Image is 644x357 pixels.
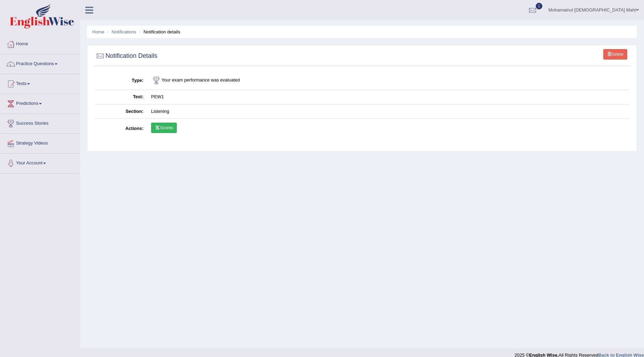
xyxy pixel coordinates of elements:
td: Listening [147,104,629,119]
li: Notification details [138,29,180,35]
a: Predictions [0,94,80,111]
a: Home [0,34,80,52]
a: Strategy Videos [0,134,80,151]
th: Test [95,90,147,104]
a: Notifications [112,29,136,34]
span: 1 [536,3,543,9]
th: Section [95,104,147,119]
td: PEW1 [147,90,629,104]
a: Your Account [0,154,80,171]
td: Your exam performance was evaluated [147,71,629,90]
th: Type [95,71,147,90]
a: Tests [0,74,80,92]
h2: Notification Details [95,51,157,61]
a: Home [92,29,104,34]
a: Practice Questions [0,54,80,72]
a: Success Stories [0,114,80,131]
th: Actions [95,119,147,139]
a: Scores [151,123,177,133]
a: Delete [603,49,627,60]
